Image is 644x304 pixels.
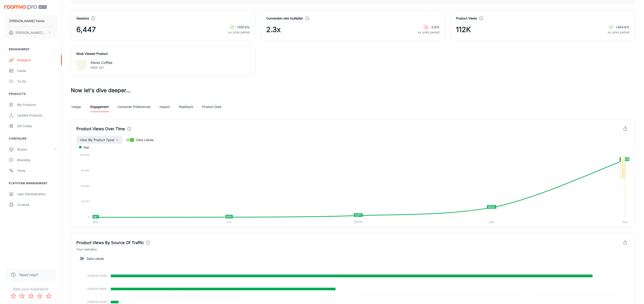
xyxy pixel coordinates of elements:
p: [PERSON_NAME] [PERSON_NAME] [15,30,47,35]
span: View (By Product Type) [80,137,114,143]
button: [PERSON_NAME] [PERSON_NAME] [4,27,57,38]
div: Update Products [17,113,57,118]
img: Roomvo PRO Beta [4,5,47,10]
p: [PERSON_NAME] Paints [9,19,44,23]
img: Swiss Coffee [76,60,87,70]
span: Data Labels [87,256,104,261]
strong: -3.6% [430,25,440,29]
button: Rate 5 star [44,292,53,300]
h4: Product Views [456,16,477,21]
button: [PERSON_NAME] Paints [4,15,57,27]
div: User Administration [17,192,57,197]
tspan: Sep [623,220,628,224]
button: Rate 3 star [27,292,35,300]
tspan: [DOMAIN_NAME] [87,274,108,277]
h3: Now let's dive deeper... [71,86,635,94]
div: Texts [17,168,57,173]
h4: Conversion rate multiplier [266,16,303,21]
p: DEW 341 [91,65,112,70]
button: Rate 1 star [9,292,18,300]
a: Engagement [90,101,109,112]
tspan: Jun [227,220,231,224]
div: Leads [17,68,57,73]
p: vs. prior period [228,30,250,35]
a: Feedback [179,101,193,112]
span: Data Labels [136,138,154,142]
tspan: 90,000 [81,169,89,172]
span: Wall [80,145,89,149]
div: Rooms [17,147,54,152]
button: Rate 4 star [35,292,44,300]
p: vs. prior period [418,30,440,35]
tspan: Aug [489,220,494,224]
tspan: 120,000 [80,153,89,157]
tspan: 30,000 [81,200,89,203]
button: View (By Product Type) [76,136,122,144]
tspan: 60,000 [81,184,89,187]
tspan: May [93,220,98,224]
tspan: [DOMAIN_NAME] [87,287,108,290]
div: Analytics [17,58,57,63]
button: Rate 2 star [18,292,27,300]
div: My Products [17,102,57,107]
h6: Your websites [76,247,630,252]
tspan: 0 [88,215,89,218]
span: Need help? [19,272,38,277]
p: Swiss Coffee [91,60,112,65]
p: vs. prior period [608,30,630,35]
tspan: [DATE] [354,220,362,224]
div: To-do [17,79,57,84]
a: Impact [159,101,170,112]
strong: +484.8% [616,25,630,29]
h4: Product Views Over Time [76,126,125,132]
tspan: [DOMAIN_NAME] [87,300,108,303]
div: Branding [17,158,57,163]
strong: +555.8% [237,25,250,29]
span: 2.3x [266,24,281,35]
h4: Sessions [76,16,89,21]
h4: Most Viewed Product [76,51,250,56]
div: QR Codes [17,124,57,128]
span: 6,447 [76,24,96,35]
a: Consumer Preferences [118,101,150,112]
a: Product Data [202,101,221,112]
div: Invoices [17,202,57,207]
a: Usage [71,101,81,112]
span: 112K [456,24,471,35]
h4: Product Views By Source Of Traffic [76,240,144,246]
p: Rate your experience [4,286,58,292]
